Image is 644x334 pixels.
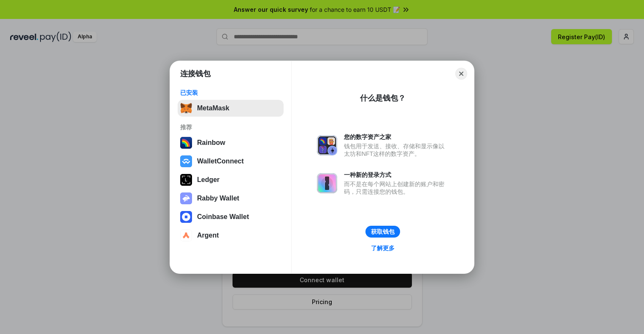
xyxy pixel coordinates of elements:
div: Rabby Wallet [197,195,239,202]
div: 您的数字资产之家 [344,133,449,141]
button: Rainbow [178,134,284,151]
div: 而不是在每个网站上创建新的账户和密码，只需连接您的钱包。 [344,180,449,195]
div: 获取钱包 [371,228,395,235]
div: 推荐 [180,123,281,131]
img: svg+xml,%3Csvg%20xmlns%3D%22http%3A%2F%2Fwww.w3.org%2F2000%2Fsvg%22%20fill%3D%22none%22%20viewBox... [180,192,192,204]
img: svg+xml,%3Csvg%20xmlns%3D%22http%3A%2F%2Fwww.w3.org%2F2000%2Fsvg%22%20fill%3D%22none%22%20viewBox... [317,173,337,193]
button: Coinbase Wallet [178,208,284,225]
h1: 连接钱包 [180,69,211,79]
button: Argent [178,227,284,244]
img: svg+xml,%3Csvg%20width%3D%2228%22%20height%3D%2228%22%20viewBox%3D%220%200%2028%2028%22%20fill%3D... [180,155,192,167]
img: svg+xml,%3Csvg%20width%3D%2228%22%20height%3D%2228%22%20viewBox%3D%220%200%2028%2028%22%20fill%3D... [180,230,192,241]
div: 了解更多 [371,244,395,252]
img: svg+xml,%3Csvg%20xmlns%3D%22http%3A%2F%2Fwww.w3.org%2F2000%2Fsvg%22%20width%3D%2228%22%20height%3... [180,174,192,186]
div: 什么是钱包？ [360,93,406,103]
div: Rainbow [197,139,225,147]
div: 钱包用于发送、接收、存储和显示像以太坊和NFT这样的数字资产。 [344,142,449,158]
div: Argent [197,232,219,239]
img: svg+xml,%3Csvg%20width%3D%22120%22%20height%3D%22120%22%20viewBox%3D%220%200%20120%20120%22%20fil... [180,137,192,149]
button: MetaMask [178,100,284,117]
div: 一种新的登录方式 [344,171,449,179]
button: Close [455,68,467,80]
button: Ledger [178,171,284,188]
button: 获取钱包 [365,226,400,238]
img: svg+xml,%3Csvg%20xmlns%3D%22http%3A%2F%2Fwww.w3.org%2F2000%2Fsvg%22%20fill%3D%22none%22%20viewBox... [317,135,337,155]
div: MetaMask [197,104,229,112]
img: svg+xml,%3Csvg%20fill%3D%22none%22%20height%3D%2233%22%20viewBox%3D%220%200%2035%2033%22%20width%... [180,102,192,114]
div: Coinbase Wallet [197,213,249,221]
button: WalletConnect [178,153,284,170]
img: svg+xml,%3Csvg%20width%3D%2228%22%20height%3D%2228%22%20viewBox%3D%220%200%2028%2028%22%20fill%3D... [180,211,192,223]
div: Ledger [197,176,219,184]
a: 了解更多 [366,243,400,254]
div: WalletConnect [197,158,244,165]
button: Rabby Wallet [178,190,284,207]
div: 已安装 [180,89,281,96]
